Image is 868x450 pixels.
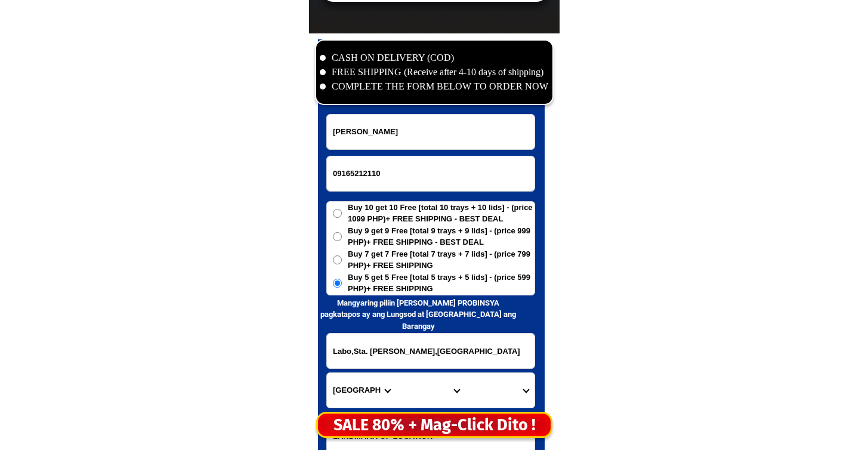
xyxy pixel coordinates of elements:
span: Buy 9 get 9 Free [total 9 trays + 9 lids] - (price 999 PHP)+ FREE SHIPPING - BEST DEAL [348,225,535,248]
input: Buy 10 get 10 Free [total 10 trays + 10 lids] - (price 1099 PHP)+ FREE SHIPPING - BEST DEAL [333,209,342,218]
li: FREE SHIPPING (Receive after 4-10 days of shipping) [320,65,549,79]
select: Select district [396,373,465,408]
input: Input address [327,334,535,368]
span: Buy 7 get 7 Free [total 7 trays + 7 lids] - (price 799 PHP)+ FREE SHIPPING [348,248,535,272]
input: Buy 9 get 9 Free [total 9 trays + 9 lids] - (price 999 PHP)+ FREE SHIPPING - BEST DEAL [333,232,342,241]
input: Buy 7 get 7 Free [total 7 trays + 7 lids] - (price 799 PHP)+ FREE SHIPPING [333,255,342,264]
h6: Mangyaring piliin [PERSON_NAME] PROBINSYA pagkatapos ay ang Lungsod at [GEOGRAPHIC_DATA] ang Bara... [318,297,519,332]
li: CASH ON DELIVERY (COD) [320,51,549,65]
span: Buy 5 get 5 Free [total 5 trays + 5 lids] - (price 599 PHP)+ FREE SHIPPING [348,272,535,295]
li: COMPLETE THE FORM BELOW TO ORDER NOW [320,79,549,94]
input: Buy 5 get 5 Free [total 5 trays + 5 lids] - (price 599 PHP)+ FREE SHIPPING [333,279,342,288]
div: SALE 80% + Mag-Click Dito ! [318,413,551,437]
select: Select commune [465,373,535,408]
span: Buy 10 get 10 Free [total 10 trays + 10 lids] - (price 1099 PHP)+ FREE SHIPPING - BEST DEAL [348,202,535,225]
select: Select province [327,373,396,408]
input: Input full_name [327,115,535,149]
input: Input phone_number [327,156,535,191]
